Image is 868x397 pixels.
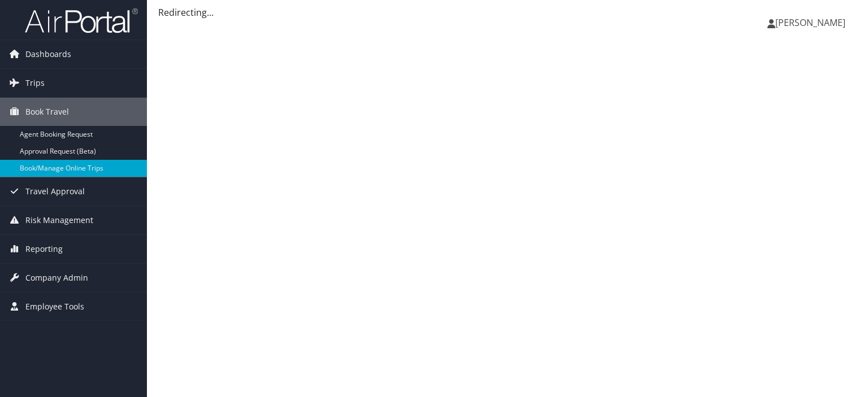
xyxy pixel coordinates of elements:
span: Dashboards [25,40,71,68]
div: Redirecting... [158,6,857,19]
span: Book Travel [25,98,69,126]
span: Reporting [25,235,63,263]
span: Company Admin [25,264,88,292]
span: Trips [25,69,45,97]
img: airportal-logo.png [25,7,138,34]
span: Risk Management [25,206,93,234]
span: Employee Tools [25,293,84,321]
span: Travel Approval [25,177,85,206]
span: [PERSON_NAME] [775,16,845,29]
a: [PERSON_NAME] [767,6,857,40]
